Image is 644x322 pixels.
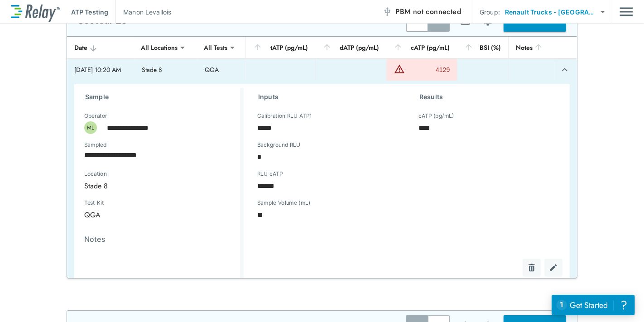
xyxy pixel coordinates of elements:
label: Location [84,171,199,177]
p: ATP Testing [71,7,108,17]
label: Background RLU [257,142,300,148]
p: Group: [480,7,500,17]
label: Test Kit [84,200,153,206]
label: Operator [84,113,107,119]
div: 4129 [407,65,450,74]
h3: Sample [85,91,240,102]
div: [DATE] 10:20 AM [74,65,127,74]
input: Choose date, selected date is Oct 3, 2025 [78,146,225,164]
div: Stade 8 [78,177,231,195]
span: not connected [413,6,461,17]
h3: Results [419,91,559,102]
th: Date [67,37,135,59]
img: Edit test [549,263,558,272]
p: Manon Levallois [123,7,171,17]
label: Sample Volume (mL) [257,200,311,206]
div: ML [84,121,97,134]
label: cATP (pg/mL) [418,113,454,119]
div: tATP (pg/mL) [253,42,308,53]
img: LuminUltra Relay [11,2,60,22]
div: QGA [78,206,169,224]
button: Edit test [544,259,562,277]
div: BSI (%) [464,42,501,53]
img: Drawer Icon [620,3,633,20]
button: PBM not connected [379,3,465,21]
iframe: Resource center [552,295,635,315]
label: Sampled [84,142,107,148]
img: Offline Icon [383,7,392,16]
label: Calibration RLU ATP1 [257,113,312,119]
button: Delete [523,259,541,277]
button: expand row [557,62,572,77]
button: Main menu [620,3,633,20]
img: Warning [394,63,405,74]
div: All Tests [197,38,234,57]
span: PBM [395,5,461,18]
td: Stade 8 [135,59,197,81]
img: Delete [527,263,536,272]
div: cATP (pg/mL) [394,42,450,53]
h3: Inputs [258,91,398,102]
div: All Locations [135,38,184,57]
div: Notes [516,42,548,53]
td: QGA [197,59,246,81]
div: dATP (pg/mL) [322,42,379,53]
label: RLU cATP [257,171,283,177]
